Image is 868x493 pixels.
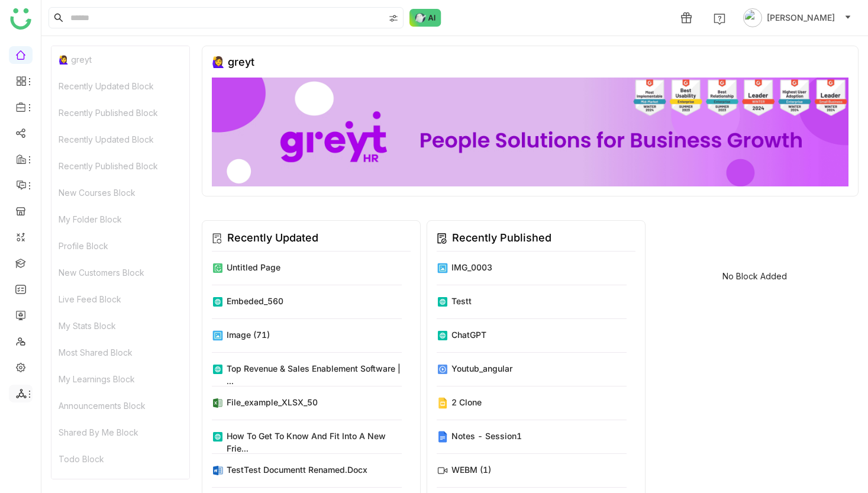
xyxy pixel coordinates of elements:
[451,261,492,273] div: IMG_0003
[451,396,482,408] div: 2 Clone
[227,230,318,246] div: Recently Updated
[51,126,189,153] div: Recently Updated Block
[10,8,31,30] img: logo
[743,8,762,27] img: avatar
[409,9,441,27] img: ask-buddy-normal.svg
[451,295,472,307] div: testt
[51,233,189,259] div: Profile Block
[51,446,189,472] div: Todo Block
[227,463,367,476] div: TestTest Documentt renamed.docx
[389,14,398,23] img: search-type.svg
[51,179,189,206] div: New Courses Block
[451,463,491,476] div: WEBM (1)
[722,271,787,281] div: No Block Added
[51,312,189,339] div: My Stats Block
[227,396,318,408] div: file_example_XLSX_50
[741,8,854,27] button: [PERSON_NAME]
[227,430,402,455] div: How to Get to Know and Fit Into a New Frie...
[51,366,189,392] div: My Learnings Block
[51,73,189,99] div: Recently Updated Block
[51,206,189,233] div: My Folder Block
[767,11,835,24] span: [PERSON_NAME]
[51,259,189,286] div: New Customers Block
[51,286,189,312] div: Live Feed Block
[227,261,280,273] div: Untitled Page
[51,392,189,419] div: Announcements Block
[227,328,270,341] div: image (71)
[451,362,512,375] div: youtub_angular
[51,153,189,179] div: Recently Published Block
[51,339,189,366] div: Most Shared Block
[452,230,551,246] div: Recently Published
[212,56,254,68] div: 🙋‍♀️ greyt
[51,46,189,73] div: 🙋‍♀️ greyt
[212,78,848,186] img: 68ca8a786afc163911e2cfd3
[51,99,189,126] div: Recently Published Block
[227,362,402,387] div: Top Revenue & Sales Enablement Software | ...
[227,295,283,307] div: embeded_560
[451,430,522,442] div: Notes - session1
[451,328,486,341] div: ChatGPT
[51,419,189,446] div: Shared By Me Block
[714,13,725,25] img: help.svg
